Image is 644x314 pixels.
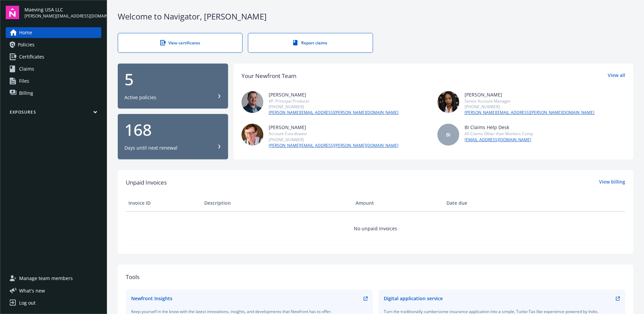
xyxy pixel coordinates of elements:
[465,91,594,98] div: [PERSON_NAME]
[465,137,533,143] a: [EMAIL_ADDRESS][DOMAIN_NAME]
[19,27,32,38] span: Home
[384,295,443,302] div: Digital application service
[599,178,625,187] a: View billing
[6,76,101,86] a: Files
[353,195,444,211] th: Amount
[444,195,520,211] th: Date due
[131,40,229,46] div: View certificates
[269,131,398,136] div: Account Coordinator
[124,71,221,87] div: 5
[124,122,221,138] div: 168
[18,39,35,50] span: Policies
[24,6,101,19] button: Maeving USA LLC[PERSON_NAME][EMAIL_ADDRESS][DOMAIN_NAME]
[6,287,56,294] button: What's new
[19,298,36,308] div: Log out
[118,64,228,109] button: 5Active policies
[118,33,243,53] a: View certificates
[118,11,633,22] div: Welcome to Navigator , [PERSON_NAME]
[19,76,29,86] span: Files
[465,124,533,131] div: BI Claims Help Desk
[465,131,533,136] div: All Claims Other than Workers Comp
[124,145,177,151] div: Days until next renewal
[6,6,19,19] img: navigator-logo.svg
[446,131,450,138] span: BI
[465,110,594,116] a: [PERSON_NAME][EMAIL_ADDRESS][PERSON_NAME][DOMAIN_NAME]
[241,72,297,80] div: Your Newfront Team
[19,51,44,62] span: Certificates
[6,39,101,50] a: Policies
[6,88,101,99] a: Billing
[126,211,625,245] td: No unpaid invoices
[241,124,263,146] img: photo
[248,33,373,53] a: Report claims
[19,88,33,99] span: Billing
[269,91,398,98] div: [PERSON_NAME]
[6,27,101,38] a: Home
[19,64,34,74] span: Claims
[6,64,101,74] a: Claims
[437,91,459,113] img: photo
[202,195,353,211] th: Description
[131,295,172,302] div: Newfront Insights
[19,287,45,294] span: What ' s new
[269,143,398,149] a: [PERSON_NAME][EMAIL_ADDRESS][PERSON_NAME][DOMAIN_NAME]
[24,13,101,19] span: [PERSON_NAME][EMAIL_ADDRESS][DOMAIN_NAME]
[269,110,398,116] a: [PERSON_NAME][EMAIL_ADDRESS][PERSON_NAME][DOMAIN_NAME]
[262,40,359,46] div: Report claims
[19,273,73,284] span: Manage team members
[6,51,101,62] a: Certificates
[241,91,263,113] img: photo
[6,273,101,284] a: Manage team members
[465,104,594,110] div: [PHONE_NUMBER]
[608,72,625,80] a: View all
[118,114,228,159] button: 168Days until next renewal
[126,273,625,281] div: Tools
[269,98,398,104] div: VP, Principal Producer
[269,137,398,143] div: [PHONE_NUMBER]
[126,178,167,187] span: Unpaid Invoices
[6,109,101,118] button: Exposures
[126,195,202,211] th: Invoice ID
[24,6,101,13] span: Maeving USA LLC
[269,124,398,131] div: [PERSON_NAME]
[124,94,156,101] div: Active policies
[465,98,594,104] div: Senior Account Manager
[269,104,398,110] div: [PHONE_NUMBER]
